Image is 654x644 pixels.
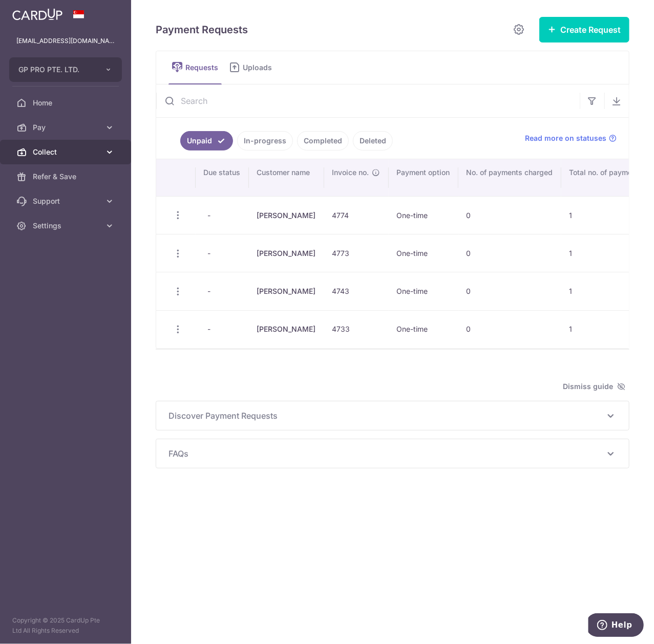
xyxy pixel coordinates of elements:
span: Requests [185,62,222,73]
h5: Payment Requests [156,22,248,38]
td: 0 [458,234,561,272]
td: 4774 [324,196,389,234]
span: Collect [33,147,100,157]
span: Total no. of payments [569,167,643,178]
a: Completed [297,131,349,151]
a: Deleted [353,131,393,151]
td: 0 [458,196,561,234]
td: 1 [561,196,651,234]
p: FAQs [168,447,617,460]
span: Dismiss guide [563,380,625,393]
span: Invoice no. [332,167,369,178]
td: 0 [458,272,561,310]
span: Uploads [243,62,279,73]
td: [PERSON_NAME] [249,234,324,272]
td: 0 [458,310,561,348]
iframe: Opens a widget where you can find more information [588,613,644,639]
span: Refer & Save [33,171,100,182]
button: GP PRO PTE. LTD. [9,57,122,82]
th: Customer name [249,159,324,196]
td: 4743 [324,272,389,310]
a: Requests [168,51,222,84]
th: Total no. of payments [561,159,651,196]
td: One-time [389,272,458,310]
td: 1 [561,272,651,310]
span: FAQs [168,447,604,460]
span: Home [33,98,100,108]
td: 4733 [324,310,389,348]
p: [EMAIL_ADDRESS][DOMAIN_NAME] [16,36,115,46]
th: No. of payments charged [458,159,561,196]
span: GP PRO PTE. LTD. [18,65,94,75]
span: Support [33,196,100,206]
span: Discover Payment Requests [168,410,604,422]
input: Search [156,84,580,117]
th: Due status [196,159,249,196]
th: Payment option [389,159,458,196]
span: - [204,246,215,261]
img: CardUp [12,8,62,20]
span: Help [23,7,44,16]
a: Read more on statuses [525,133,617,143]
td: One-time [389,234,458,272]
td: 1 [561,310,651,348]
td: 1 [561,234,651,272]
td: One-time [389,310,458,348]
td: [PERSON_NAME] [249,196,324,234]
td: [PERSON_NAME] [249,310,324,348]
a: Unpaid [180,131,233,151]
span: - [204,284,215,298]
span: Settings [33,221,100,231]
th: Invoice no. [324,159,389,196]
span: Read more on statuses [525,133,606,143]
span: No. of payments charged [467,167,553,178]
span: - [204,208,215,223]
p: Discover Payment Requests [168,410,617,422]
td: 4773 [324,234,389,272]
td: [PERSON_NAME] [249,272,324,310]
td: One-time [389,196,458,234]
a: Uploads [226,51,279,84]
a: In-progress [237,131,293,151]
span: Payment option [397,167,450,178]
span: Pay [33,122,100,133]
button: Create Request [539,17,629,42]
span: - [204,322,215,336]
